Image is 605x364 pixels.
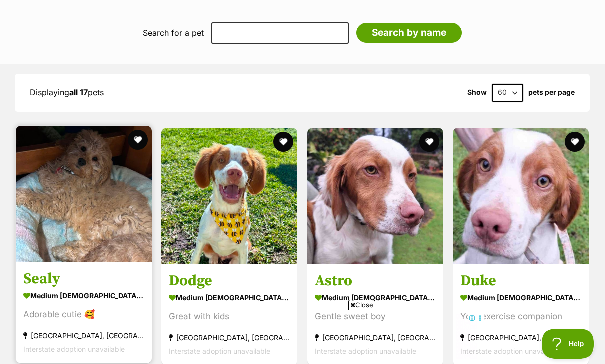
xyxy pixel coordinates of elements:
iframe: Help Scout Beacon - Open [542,329,595,359]
label: Search for a pet [143,28,204,37]
img: Dodge [161,128,297,264]
span: Interstate adoption unavailable [460,346,562,355]
button: favourite [274,132,294,152]
h3: Astro [315,271,436,290]
img: Sealy [16,126,152,262]
button: favourite [565,132,585,152]
div: Adorable cutie 🥰 [23,307,144,321]
img: Astro [307,128,443,264]
iframe: Advertisement [120,314,484,359]
div: Your exercise companion [460,309,581,323]
h3: Dodge [169,271,290,290]
img: Duke [453,128,589,264]
div: medium [DEMOGRAPHIC_DATA] Dog [460,290,581,304]
div: medium [DEMOGRAPHIC_DATA] Dog [169,290,290,304]
h3: Duke [460,271,581,290]
input: Search by name [356,23,462,43]
span: Interstate adoption unavailable [23,344,125,353]
div: [GEOGRAPHIC_DATA], [GEOGRAPHIC_DATA] [23,328,144,342]
a: Sealy medium [DEMOGRAPHIC_DATA] Dog Adorable cutie 🥰 [GEOGRAPHIC_DATA], [GEOGRAPHIC_DATA] Interst... [16,261,152,363]
button: favourite [128,130,148,150]
span: Close [348,300,375,310]
div: medium [DEMOGRAPHIC_DATA] Dog [23,288,144,302]
span: Displaying pets [30,87,104,97]
label: pets per page [528,88,575,96]
strong: all 17 [69,87,88,97]
div: [GEOGRAPHIC_DATA], [GEOGRAPHIC_DATA] [460,330,581,344]
div: medium [DEMOGRAPHIC_DATA] Dog [315,290,436,304]
h3: Sealy [23,269,144,288]
button: favourite [419,132,439,152]
span: Show [467,88,487,96]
